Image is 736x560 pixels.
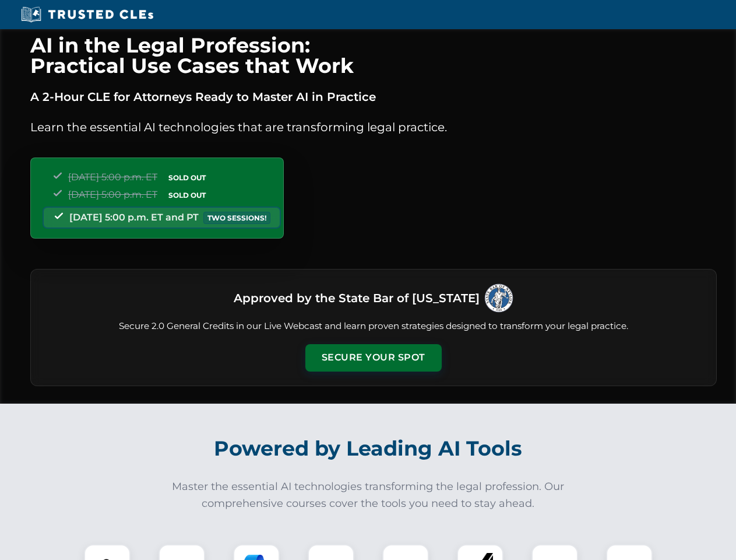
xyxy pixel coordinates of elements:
[30,118,717,136] p: Learn the essential AI technologies that are transforming legal practice.
[164,189,210,201] span: SOLD OUT
[234,288,480,309] h3: Approved by the State Bar of [US_STATE]
[45,428,691,469] h2: Powered by Leading AI Tools
[30,35,717,76] h1: AI in the Legal Profession: Practical Use Cases that Work
[484,283,513,313] img: Logo
[305,344,442,371] button: Secure Your Spot
[68,189,157,200] span: [DATE] 5:00 p.m. ET
[164,171,210,184] span: SOLD OUT
[17,6,157,23] img: Trusted CLEs
[45,320,702,333] p: Secure 2.0 General Credits in our Live Webcast and learn proven strategies designed to transform ...
[30,87,717,106] p: A 2-Hour CLE for Attorneys Ready to Master AI in Practice
[68,171,157,183] span: [DATE] 5:00 p.m. ET
[164,478,572,512] p: Master the essential AI technologies transforming the legal profession. Our comprehensive courses...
